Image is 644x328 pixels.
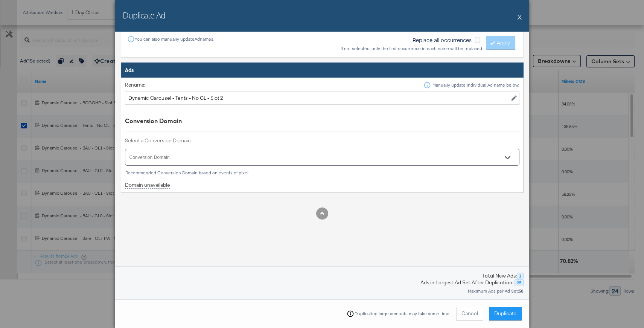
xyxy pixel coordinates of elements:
button: X [518,9,522,24]
label: Select a Conversion Domain [125,137,519,144]
div: Duplicating large amounts may take some time. [354,311,451,316]
input: Enter name [125,91,519,105]
button: Cancel [456,307,483,320]
div: Total New Ads: [482,272,517,279]
div: Conversion Domain [125,117,519,125]
th: Ads [121,63,523,78]
span: Duplicate [494,310,516,317]
div: Domain unavailable [125,182,170,189]
div: You can also manually update Ad names. [127,35,322,43]
div: Manually update individual Ad name below. [432,82,519,88]
div: If not selected, only the first occurrence in each name will be replaced. [340,46,483,51]
div: Rename: [125,81,145,88]
strong: 50 [519,288,523,294]
div: Maximum Ads per Ad Set: [467,288,524,294]
div: Ads in Largest Ad Set After Duplication: [419,279,515,286]
h2: Duplicate Ad [123,9,165,21]
button: Duplicate [489,307,522,320]
strong: 25 [517,280,521,285]
button: Open [502,152,513,163]
strong: 1 [519,273,521,279]
span: Replace all occurrences [413,36,472,44]
div: Recommended Conversion Domain based on events of pixel: [125,170,519,175]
